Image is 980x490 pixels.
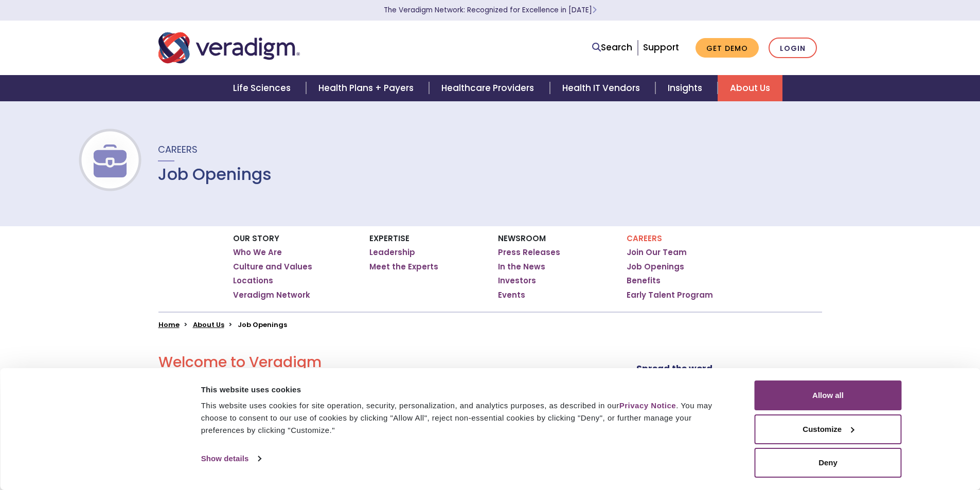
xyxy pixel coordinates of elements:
a: Events [498,290,525,300]
a: Benefits [627,276,661,286]
a: Culture and Values [233,262,312,272]
a: Locations [233,276,273,286]
a: Home [158,320,180,330]
a: Health IT Vendors [550,75,655,101]
img: Veradigm logo [158,31,300,65]
button: Allow all [755,380,902,410]
div: This website uses cookies for site operation, security, personalization, and analytics purposes, ... [201,400,732,437]
a: Health Plans + Payers [306,75,429,101]
a: Life Sciences [221,75,306,101]
a: Login [769,38,817,59]
h2: Welcome to Veradigm [158,354,579,371]
a: Healthcare Providers [429,75,549,101]
a: About Us [718,75,782,101]
a: Meet the Experts [369,262,438,272]
a: Press Releases [498,247,560,258]
a: Who We Are [233,247,282,258]
a: In the News [498,262,545,272]
a: Join Our Team [627,247,687,258]
a: About Us [193,320,224,330]
a: Job Openings [627,262,684,272]
a: The Veradigm Network: Recognized for Excellence in [DATE]Learn More [384,5,597,15]
button: Deny [755,448,902,478]
span: Learn More [592,5,597,15]
a: Show details [201,451,261,466]
a: Investors [498,276,536,286]
a: Veradigm Network [233,290,310,300]
button: Customize [755,414,902,444]
strong: Spread the word [636,362,712,375]
a: Privacy Notice [619,401,676,410]
h1: Job Openings [158,165,272,184]
a: Early Talent Program [627,290,713,300]
div: This website uses cookies [201,384,732,396]
span: Careers [158,143,198,156]
a: Get Demo [696,38,759,58]
a: Support [643,41,679,53]
a: Insights [655,75,718,101]
a: Leadership [369,247,415,258]
a: Search [592,41,632,55]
